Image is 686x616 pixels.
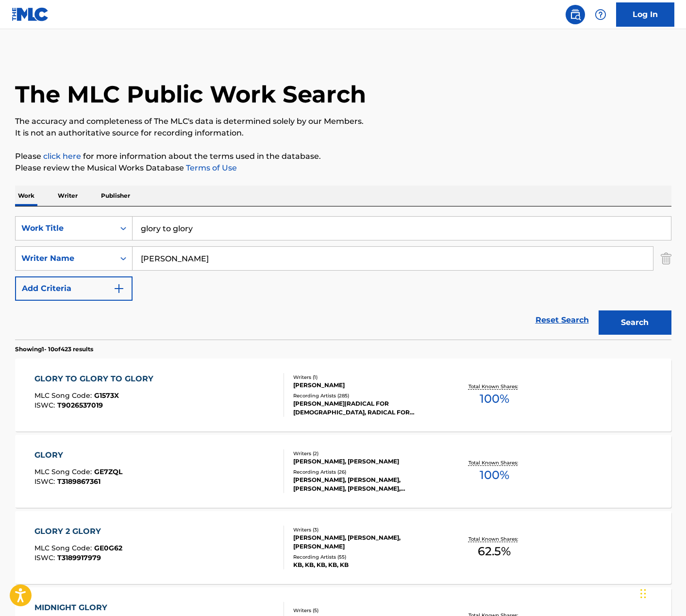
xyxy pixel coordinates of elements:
[468,459,520,466] p: Total Known Shares:
[293,561,440,569] div: KB, KB, KB, KB, KB
[94,544,122,552] span: GE0G62
[293,526,440,533] div: Writers ( 3 )
[34,477,57,486] span: ISWC :
[293,381,440,390] div: [PERSON_NAME]
[293,468,440,476] div: Recording Artists ( 26 )
[12,7,49,21] img: MLC Logo
[15,345,93,354] p: Showing 1 - 10 of 423 results
[478,543,511,560] span: 62.5 %
[15,116,671,127] p: The accuracy and completeness of The MLC's data is determined solely by our Members.
[34,401,57,410] span: ISWC :
[15,359,671,431] a: GLORY TO GLORY TO GLORYMLC Song Code:G1573XISWC:T9026537019Writers (1)[PERSON_NAME]Recording Arti...
[15,80,366,109] h1: The MLC Public Work Search
[34,553,57,562] span: ISWC :
[293,374,440,381] div: Writers ( 1 )
[591,5,610,24] div: Help
[94,467,122,476] span: GE7ZQL
[531,309,594,331] a: Reset Search
[15,276,133,301] button: Add Criteria
[43,152,81,161] a: click here
[566,5,585,24] a: Public Search
[34,391,94,400] span: MLC Song Code :
[34,544,94,552] span: MLC Song Code :
[661,246,671,271] img: Delete Criterion
[293,476,440,493] div: [PERSON_NAME], [PERSON_NAME], [PERSON_NAME], [PERSON_NAME], [PERSON_NAME]
[94,391,119,400] span: G1573X
[293,450,440,457] div: Writers ( 2 )
[15,511,671,584] a: GLORY 2 GLORYMLC Song Code:GE0G62ISWC:T3189917979Writers (3)[PERSON_NAME], [PERSON_NAME], [PERSON...
[57,553,101,562] span: T3189917979
[34,602,121,614] div: MIDNIGHT GLORY
[57,477,100,486] span: T3189867361
[293,607,440,614] div: Writers ( 5 )
[480,390,509,408] span: 100 %
[15,186,37,206] p: Work
[98,186,133,206] p: Publisher
[15,216,671,340] form: Search Form
[599,310,671,335] button: Search
[468,535,520,543] p: Total Known Shares:
[15,151,671,162] p: Please for more information about the terms used in the database.
[21,222,109,234] div: Work Title
[468,383,520,390] p: Total Known Shares:
[293,553,440,561] div: Recording Artists ( 55 )
[34,449,122,461] div: GLORY
[480,466,509,484] span: 100 %
[595,9,606,20] img: help
[569,9,581,20] img: search
[34,526,122,537] div: GLORY 2 GLORY
[55,186,81,206] p: Writer
[637,569,686,616] iframe: Chat Widget
[293,533,440,551] div: [PERSON_NAME], [PERSON_NAME], [PERSON_NAME]
[616,2,674,27] a: Log In
[293,392,440,399] div: Recording Artists ( 285 )
[15,162,671,174] p: Please review the Musical Works Database
[34,467,94,476] span: MLC Song Code :
[293,399,440,417] div: [PERSON_NAME]|RADICAL FOR [DEMOGRAPHIC_DATA], RADICAL FOR [DEMOGRAPHIC_DATA], [PERSON_NAME], [PER...
[34,373,158,385] div: GLORY TO GLORY TO GLORY
[15,127,671,139] p: It is not an authoritative source for recording information.
[57,401,103,410] span: T9026537019
[21,253,109,264] div: Writer Name
[113,283,125,294] img: 9d2ae6d4665cec9f34b9.svg
[15,435,671,508] a: GLORYMLC Song Code:GE7ZQLISWC:T3189867361Writers (2)[PERSON_NAME], [PERSON_NAME]Recording Artists...
[293,457,440,466] div: [PERSON_NAME], [PERSON_NAME]
[640,579,646,608] div: Drag
[184,163,237,172] a: Terms of Use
